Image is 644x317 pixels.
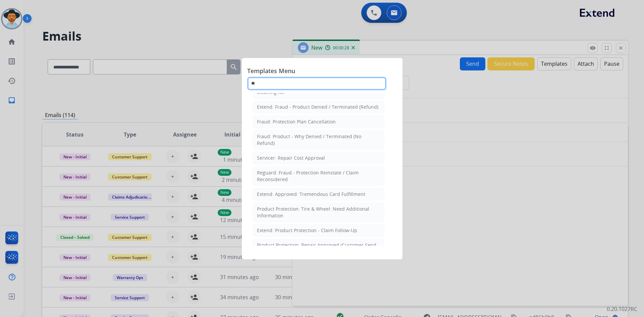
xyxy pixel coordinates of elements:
[247,66,397,77] span: Templates Menu
[257,227,357,234] div: Extend: Product Protection - Claim Follow-Up
[257,242,380,255] div: Product Protection: Repair Approved (Customer Send Product for Servicing)
[257,169,380,183] div: Reguard: Fraud - Protection Reinstate / Claim Reconsidered
[257,191,365,198] div: Extend: Approved: Tremendous Card Fulfillment
[257,118,336,125] div: Fraud: Protection Plan Cancellation
[257,104,378,110] div: Extend: Fraud - Product Denied / Terminated (Refund)
[257,133,380,147] div: Fraud: Product - Why Denied / Terminated (No Refund)
[257,155,325,161] div: Servicer: Repair Cost Approval
[257,206,380,219] div: Product Protection: Tire & Wheel: Need Additional Information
